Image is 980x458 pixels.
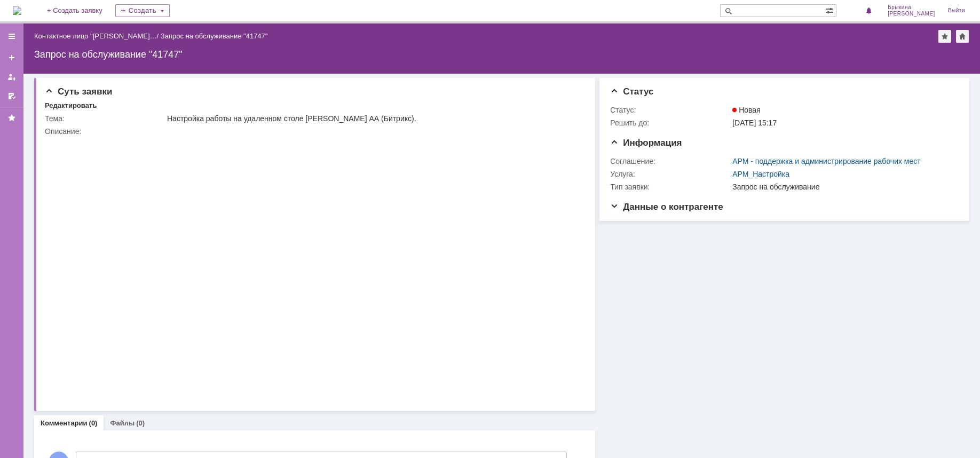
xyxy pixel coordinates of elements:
[89,419,98,427] div: (0)
[610,138,682,148] span: Информация
[13,6,21,15] a: Перейти на домашнюю страницу
[610,86,653,97] span: Статус
[732,183,953,191] div: Запрос на обслуживание
[732,157,921,165] a: АРМ - поддержка и администрирование рабочих мест
[610,119,730,127] div: Решить до:
[610,157,730,165] div: Соглашение:
[3,88,20,105] a: Мои согласования
[3,68,20,85] a: Мои заявки
[110,419,135,427] a: Файлы
[732,170,789,178] a: АРМ_Настройка
[956,30,969,43] div: Сделать домашней страницей
[732,106,761,114] span: Новая
[13,6,21,15] img: logo
[888,4,935,11] span: Брыкина
[610,202,723,212] span: Данные о контрагенте
[45,101,97,110] div: Редактировать
[938,30,951,43] div: Добавить в избранное
[41,419,88,427] a: Комментарии
[610,106,730,114] div: Статус:
[136,419,145,427] div: (0)
[45,114,165,123] div: Тема:
[610,170,730,178] div: Услуга:
[115,4,170,17] div: Создать
[888,11,935,17] span: [PERSON_NAME]
[3,49,20,66] a: Создать заявку
[167,114,579,123] div: Настройка работы на удаленном столе [PERSON_NAME] АА (Битрикс).
[732,119,777,127] span: [DATE] 15:17
[610,183,730,191] div: Тип заявки:
[45,127,581,136] div: Описание:
[34,32,157,40] a: Контактное лицо "[PERSON_NAME]…
[825,5,836,15] span: Расширенный поиск
[34,32,161,40] div: /
[161,32,268,40] div: Запрос на обслуживание "41747"
[34,49,969,60] div: Запрос на обслуживание "41747"
[45,86,112,97] span: Суть заявки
